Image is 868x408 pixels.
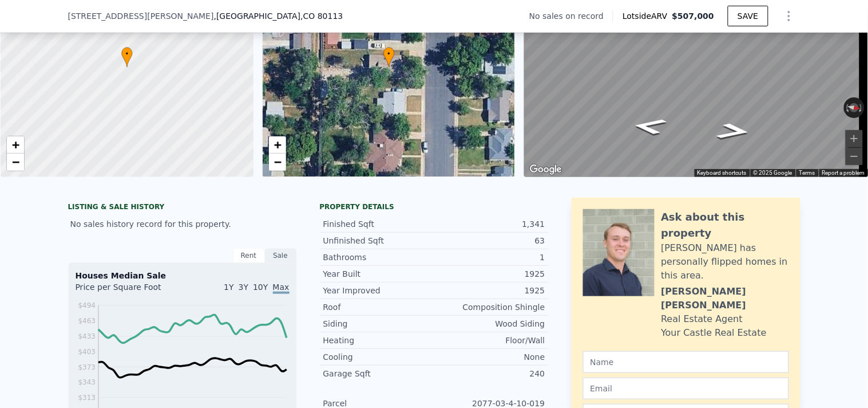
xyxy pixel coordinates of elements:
[728,6,768,26] button: SAVE
[274,138,281,152] span: +
[224,283,233,292] span: 1Y
[697,169,747,177] button: Keyboard shortcuts
[323,252,434,263] div: Bathrooms
[661,326,767,340] div: Your Castle Real Estate
[274,155,281,169] span: −
[778,5,800,28] button: Show Options
[661,241,789,283] div: [PERSON_NAME] has personally flipped homes in this area.
[799,170,815,176] a: Terms (opens in new tab)
[843,101,865,113] button: Reset the view
[434,268,545,280] div: 1925
[320,202,549,211] div: Property details
[273,283,290,294] span: Max
[434,235,545,246] div: 63
[434,318,545,329] div: Wood Siding
[265,248,297,263] div: Sale
[76,281,183,300] div: Price per Square Foot
[78,317,96,325] tspan: $463
[754,170,792,176] span: © 2025 Google
[78,348,96,356] tspan: $403
[323,301,434,313] div: Roof
[323,335,434,346] div: Heating
[68,214,297,234] div: No sales history record for this property.
[618,114,681,139] path: Go South, S Sherman St
[583,351,789,373] input: Name
[623,10,672,22] span: Lotside ARV
[661,285,789,312] div: [PERSON_NAME] [PERSON_NAME]
[661,312,743,326] div: Real Estate Agent
[527,162,565,177] a: Open this area in Google Maps (opens a new window)
[434,252,545,263] div: 1
[529,10,613,22] div: No sales on record
[702,119,766,144] path: Go North, S Sherman St
[434,368,545,379] div: 240
[323,318,434,329] div: Siding
[68,202,297,214] div: LISTING & SALE HISTORY
[323,368,434,379] div: Garage Sqft
[239,283,248,292] span: 3Y
[78,379,96,387] tspan: $343
[12,138,19,152] span: +
[78,363,96,371] tspan: $373
[323,285,434,296] div: Year Improved
[233,248,265,263] div: Rent
[434,301,545,313] div: Composition Shingle
[7,136,24,154] a: Zoom in
[672,11,715,21] span: $507,000
[214,10,343,22] span: , [GEOGRAPHIC_DATA]
[78,394,96,402] tspan: $313
[846,148,863,165] button: Zoom out
[434,335,545,346] div: Floor/Wall
[383,47,395,67] div: •
[846,130,863,147] button: Zoom in
[7,154,24,171] a: Zoom out
[76,270,290,281] div: Houses Median Sale
[323,218,434,230] div: Finished Sqft
[323,235,434,246] div: Unfinished Sqft
[383,49,395,59] span: •
[121,47,133,67] div: •
[323,351,434,363] div: Cooling
[68,10,214,22] span: [STREET_ADDRESS][PERSON_NAME]
[253,283,268,292] span: 10Y
[269,154,286,171] a: Zoom out
[583,378,789,399] input: Email
[434,285,545,296] div: 1925
[859,97,865,118] button: Rotate clockwise
[121,49,133,59] span: •
[78,301,96,309] tspan: $494
[434,351,545,363] div: None
[527,162,565,177] img: Google
[844,97,850,118] button: Rotate counterclockwise
[12,155,19,169] span: −
[78,333,96,341] tspan: $433
[661,209,789,241] div: Ask about this property
[300,11,343,21] span: , CO 80113
[822,170,865,176] a: Report a problem
[434,218,545,230] div: 1,341
[323,268,434,280] div: Year Built
[269,136,286,154] a: Zoom in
